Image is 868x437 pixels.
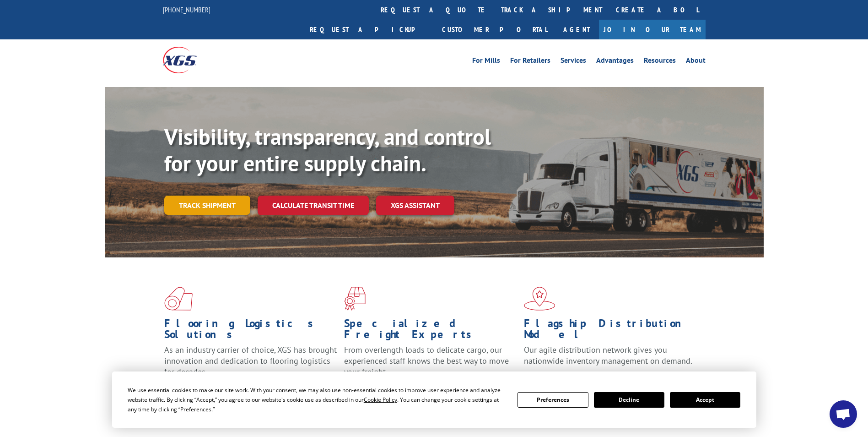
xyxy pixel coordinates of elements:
img: xgs-icon-focused-on-flooring-red [344,287,366,311]
a: [PHONE_NUMBER] [163,5,210,14]
a: Customer Portal [435,20,554,39]
span: Our agile distribution network gives you nationwide inventory management on demand. [524,344,692,366]
h1: Flooring Logistics Solutions [164,318,337,344]
a: Join Our Team [599,20,706,39]
span: Cookie Policy [364,396,397,404]
button: Preferences [518,392,588,408]
a: Advantages [596,57,634,67]
h1: Flagship Distribution Model [524,318,697,344]
img: xgs-icon-total-supply-chain-intelligence-red [164,287,193,311]
div: We use essential cookies to make our site work. With your consent, we may also use non-essential ... [128,385,507,414]
span: Preferences [180,405,211,413]
a: Calculate transit time [258,196,369,215]
p: From overlength loads to delicate cargo, our experienced staff knows the best way to move your fr... [344,344,517,385]
button: Decline [594,392,664,408]
a: For Mills [472,57,500,67]
b: Visibility, transparency, and control for your entire supply chain. [164,122,491,177]
div: Cookie Consent Prompt [112,371,756,428]
div: Open chat [830,400,857,428]
a: Services [561,57,586,67]
a: Track shipment [164,196,250,215]
img: xgs-icon-flagship-distribution-model-red [524,287,555,311]
a: For Retailers [510,57,550,67]
a: Request a pickup [303,20,435,39]
h1: Specialized Freight Experts [344,318,517,344]
a: Resources [644,57,676,67]
span: As an industry carrier of choice, XGS has brought innovation and dedication to flooring logistics... [164,344,337,377]
a: About [686,57,706,67]
button: Accept [670,392,740,408]
a: XGS ASSISTANT [376,196,454,215]
a: Agent [554,20,599,39]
